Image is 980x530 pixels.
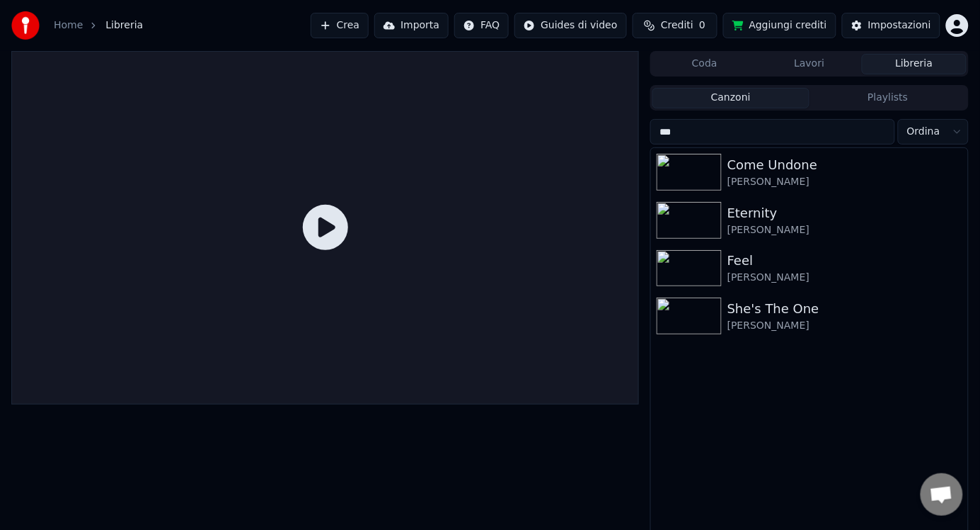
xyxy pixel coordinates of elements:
[652,88,809,108] button: Canzoni
[652,54,757,74] button: Coda
[727,223,962,237] div: [PERSON_NAME]
[727,299,962,319] div: She's The One
[727,203,962,223] div: Eternity
[757,54,862,74] button: Lavori
[727,319,962,333] div: [PERSON_NAME]
[661,18,693,33] span: Crediti
[862,54,967,74] button: Libreria
[633,13,717,38] button: Crediti0
[54,18,83,33] a: Home
[809,88,967,108] button: Playlists
[311,13,369,38] button: Crea
[842,13,940,38] button: Impostazioni
[727,271,962,285] div: [PERSON_NAME]
[723,13,836,38] button: Aggiungi crediti
[454,13,509,38] button: FAQ
[727,175,962,189] div: [PERSON_NAME]
[54,18,143,33] nav: breadcrumb
[921,473,963,516] div: Aprire la chat
[105,18,143,33] span: Libreria
[868,18,931,33] div: Impostazioni
[727,155,962,175] div: Come Undone
[727,251,962,271] div: Feel
[11,11,40,40] img: youka
[699,18,705,33] span: 0
[907,125,940,139] span: Ordina
[514,13,626,38] button: Guides di video
[374,13,449,38] button: Importa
